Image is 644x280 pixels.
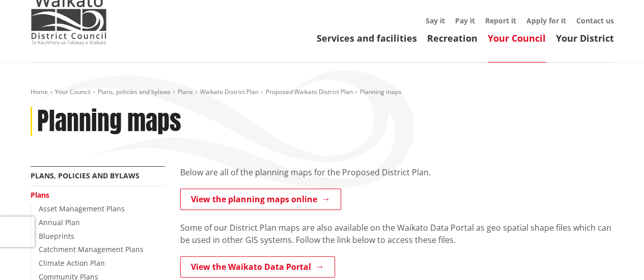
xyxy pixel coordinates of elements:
a: Say it [426,16,445,25]
a: Recreation [427,32,478,44]
h1: Planning maps [37,107,181,136]
a: Apply for it [526,16,566,25]
span: Planning maps [360,87,402,96]
a: Plans [31,190,49,200]
a: Catchment Management Plans [39,244,144,254]
a: Climate Action Plan [39,258,105,268]
a: Home [31,87,48,96]
a: Waikato District Plan [200,87,259,96]
a: Proposed Waikato District Plan [266,87,353,96]
a: Contact us [576,16,614,25]
a: Plans, policies and bylaws [98,87,171,96]
a: Plans, policies and bylaws [31,171,139,180]
a: Annual Plan [39,217,80,227]
p: Some of our District Plan maps are also available on the Waikato Data Portal as geo spatial shape... [180,222,614,246]
a: Plans [178,87,193,96]
p: Below are all of the planning maps for the Proposed District Plan. [180,166,614,178]
a: View the planning maps online [180,189,341,210]
a: Report it [485,16,516,25]
nav: breadcrumb [31,88,614,97]
a: Services and facilities [317,32,417,44]
a: View the Waikato Data Portal [180,256,335,277]
a: Your Council [55,87,91,96]
a: Asset Management Plans [39,204,125,213]
a: Your Council [488,32,546,44]
a: Your District [556,32,614,44]
a: Pay it [455,16,475,25]
a: Blueprints [39,231,74,241]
